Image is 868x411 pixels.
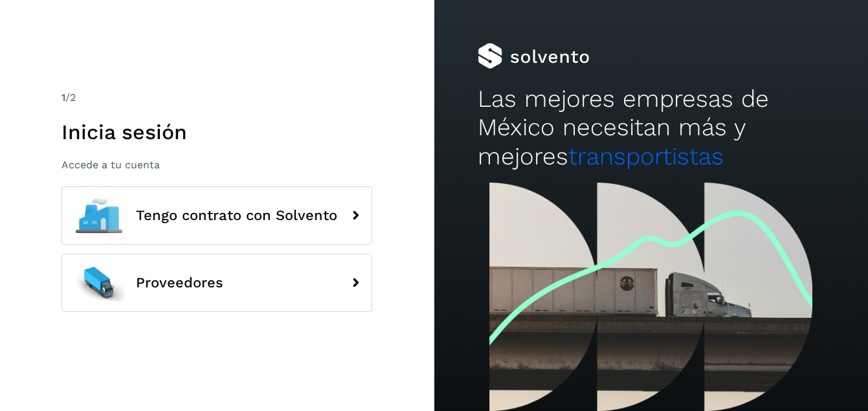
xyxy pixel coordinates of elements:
[136,275,223,291] span: Proveedores
[61,159,372,171] p: Accede a tu cuenta
[568,142,724,170] span: transportistas
[136,208,337,223] span: Tengo contrato con Solvento
[478,85,825,171] h2: Las mejores empresas de México necesitan más y mejores
[61,120,372,144] h1: Inicia sesión
[61,91,65,104] span: 1
[61,90,372,106] div: /2
[61,186,372,245] button: Tengo contrato con Solvento
[61,254,372,312] button: Proveedores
